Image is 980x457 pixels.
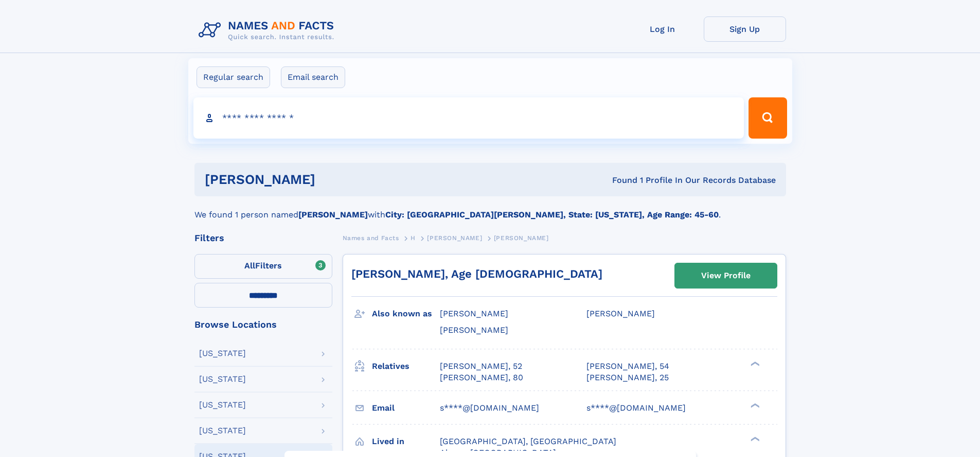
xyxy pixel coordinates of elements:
[701,264,751,287] div: View Profile
[194,320,332,329] div: Browse Locations
[440,436,616,446] span: [GEOGRAPHIC_DATA], [GEOGRAPHIC_DATA]
[440,309,508,318] span: [PERSON_NAME]
[372,358,440,375] h3: Relatives
[749,97,787,139] button: Search Button
[586,361,669,372] a: [PERSON_NAME], 54
[199,349,246,358] div: [US_STATE]
[427,231,482,244] a: [PERSON_NAME]
[199,401,246,409] div: [US_STATE]
[298,210,368,219] b: [PERSON_NAME]
[748,402,760,409] div: ❯
[385,210,719,219] b: City: [GEOGRAPHIC_DATA][PERSON_NAME], State: [US_STATE], Age Range: 45-60
[372,305,440,323] h3: Also known as
[205,173,464,186] h1: [PERSON_NAME]
[351,267,602,280] a: [PERSON_NAME], Age [DEMOGRAPHIC_DATA]
[281,66,345,88] label: Email search
[199,427,246,435] div: [US_STATE]
[194,16,343,44] img: Logo Names and Facts
[411,231,416,244] a: H
[199,375,246,383] div: [US_STATE]
[586,372,669,383] a: [PERSON_NAME], 25
[193,97,744,139] input: search input
[244,261,255,270] span: All
[440,325,508,335] span: [PERSON_NAME]
[440,361,522,372] a: [PERSON_NAME], 52
[748,360,760,367] div: ❯
[411,234,416,242] span: H
[197,66,270,88] label: Regular search
[343,231,399,244] a: Names and Facts
[586,309,655,318] span: [PERSON_NAME]
[194,254,332,279] label: Filters
[704,16,786,42] a: Sign Up
[427,234,482,242] span: [PERSON_NAME]
[194,196,786,221] div: We found 1 person named with .
[464,175,776,186] div: Found 1 Profile In Our Records Database
[372,433,440,450] h3: Lived in
[194,233,332,243] div: Filters
[748,435,760,442] div: ❯
[494,234,549,242] span: [PERSON_NAME]
[372,399,440,417] h3: Email
[621,16,704,42] a: Log In
[675,263,777,288] a: View Profile
[440,372,523,383] a: [PERSON_NAME], 80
